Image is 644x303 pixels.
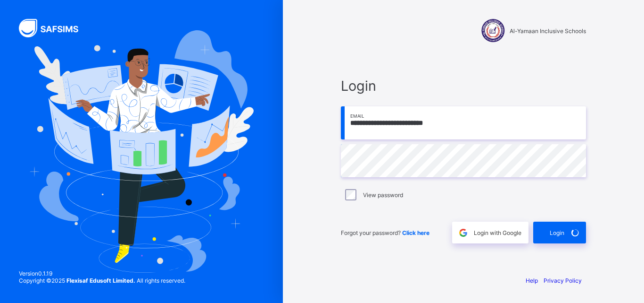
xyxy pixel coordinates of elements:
span: Version 0.1.19 [19,270,185,277]
img: SAFSIMS Logo [19,19,90,37]
span: Login [341,78,586,94]
a: Help [526,277,538,284]
span: Forgot your password? [341,229,429,236]
span: Copyright © 2025 All rights reserved. [19,277,185,284]
span: Al-Yamaan Inclusive Schools [510,27,586,35]
span: Login [550,229,564,236]
label: View password [363,191,403,199]
a: Privacy Policy [544,277,582,284]
a: Click here [402,229,429,236]
span: Login with Google [474,229,521,236]
strong: Flexisaf Edusoft Limited. [66,277,135,284]
img: Hero Image [29,30,254,272]
img: google.396cfc9801f0270233282035f929180a.svg [458,227,469,238]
